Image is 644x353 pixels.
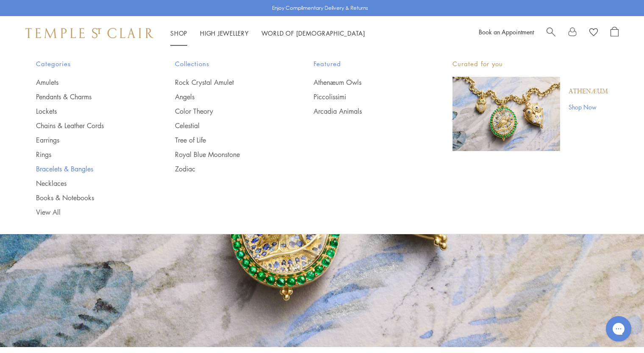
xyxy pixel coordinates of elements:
a: Pendants & Charms [36,92,141,101]
a: Angels [175,92,280,101]
a: Athenæum [569,87,608,96]
a: Athenæum Owls [314,78,419,87]
p: Enjoy Complimentary Delivery & Returns [272,4,368,12]
p: Curated for you [452,59,608,69]
a: Shop Now [569,102,608,112]
a: Necklaces [36,179,141,188]
a: Bracelets & Bangles [36,164,141,174]
a: Arcadia Animals [314,106,419,116]
a: ShopShop [170,29,187,37]
a: Books & Notebooks [36,193,141,202]
a: Chains & Leather Cords [36,121,141,130]
a: Earrings [36,135,141,145]
a: Zodiac [175,164,280,174]
a: Lockets [36,106,141,116]
nav: Main navigation [170,28,365,39]
a: Open Shopping Bag [611,27,619,39]
a: Tree of Life [175,135,280,145]
span: Categories [36,59,141,69]
a: Amulets [36,78,141,87]
a: Celestial [175,121,280,130]
span: Featured [314,59,419,69]
a: Book an Appointment [479,28,534,36]
span: Collections [175,59,280,69]
a: View Wishlist [589,27,598,39]
a: Royal Blue Moonstone [175,150,280,159]
iframe: Gorgias live chat messenger [602,313,636,345]
a: Color Theory [175,106,280,116]
a: High JewelleryHigh Jewellery [200,29,249,37]
a: Search [547,27,555,39]
a: Rings [36,150,141,159]
a: View All [36,207,141,217]
a: World of [DEMOGRAPHIC_DATA]World of [DEMOGRAPHIC_DATA] [261,29,365,37]
img: Temple St. Clair [25,28,153,38]
a: Piccolissimi [314,92,419,101]
a: Rock Crystal Amulet [175,78,280,87]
